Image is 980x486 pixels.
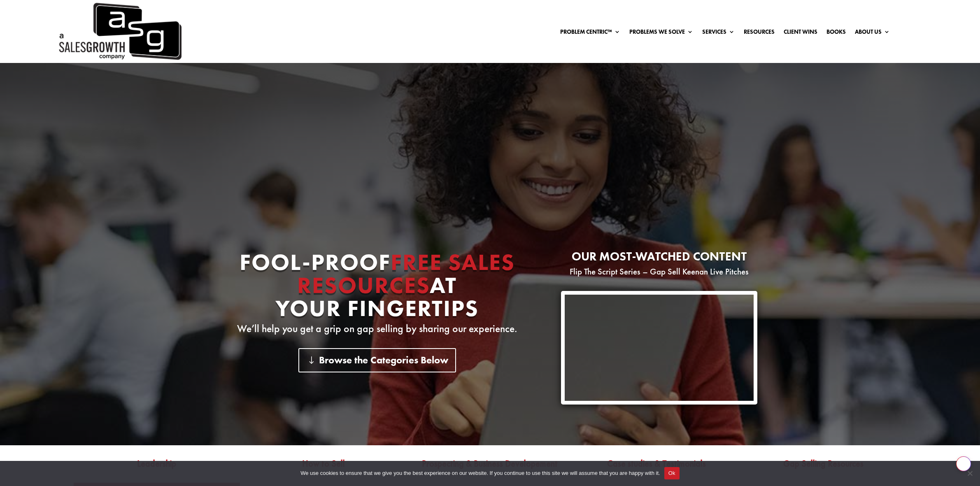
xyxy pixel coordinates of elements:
a: Case studies & Testimonials [573,456,740,483]
a: Leadership [74,456,240,483]
h2: Our most-watched content [561,251,757,267]
span: Free Sales Resources [297,247,515,300]
h1: Fool-proof At Your Fingertips [223,251,532,324]
p: We’ll help you get a grip on gap selling by sharing our experience. [223,324,532,334]
span: We use cookies to ensure that we give you the best experience on our website. If you continue to ... [300,469,660,477]
button: Ok [664,467,680,479]
p: Flip The Script Series – Gap Sell Keenan Live Pitches [561,267,757,277]
a: Gap Selling Resources [740,456,907,483]
iframe: 15 Cold Email Patterns to Break to Get Replies [565,295,754,401]
span: No [966,469,974,477]
a: How to Sell [240,456,407,483]
a: Prospecting & Business Developement [407,456,573,483]
a: Browse the Categories Below [298,348,456,372]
